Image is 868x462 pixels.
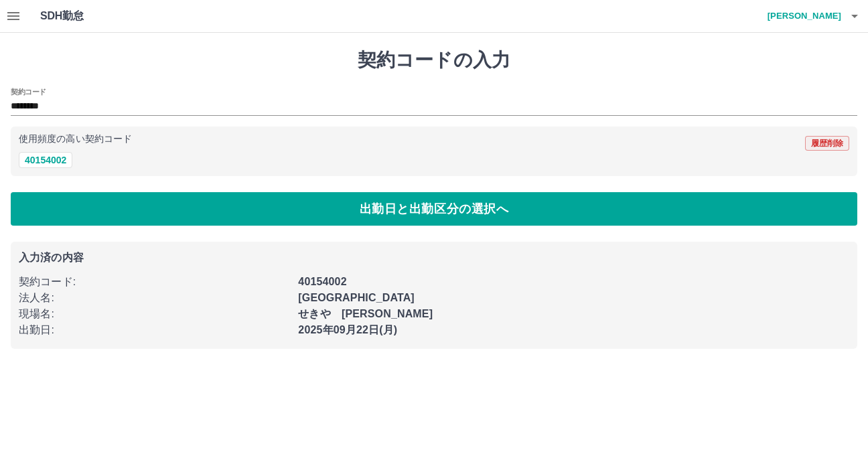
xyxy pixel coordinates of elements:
b: 2025年09月22日(月) [298,324,397,335]
b: せきや [PERSON_NAME] [298,308,433,319]
p: 入力済の内容 [19,252,849,263]
b: 40154002 [298,276,346,287]
p: 使用頻度の高い契約コード [19,135,132,144]
h2: 契約コード [11,86,46,97]
button: 履歴削除 [805,136,849,151]
h1: 契約コードの入力 [11,49,857,72]
button: 40154002 [19,152,72,168]
b: [GEOGRAPHIC_DATA] [298,292,415,303]
button: 出勤日と出勤区分の選択へ [11,192,857,226]
p: 契約コード : [19,274,290,290]
p: 出勤日 : [19,322,290,338]
p: 現場名 : [19,306,290,322]
p: 法人名 : [19,290,290,306]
